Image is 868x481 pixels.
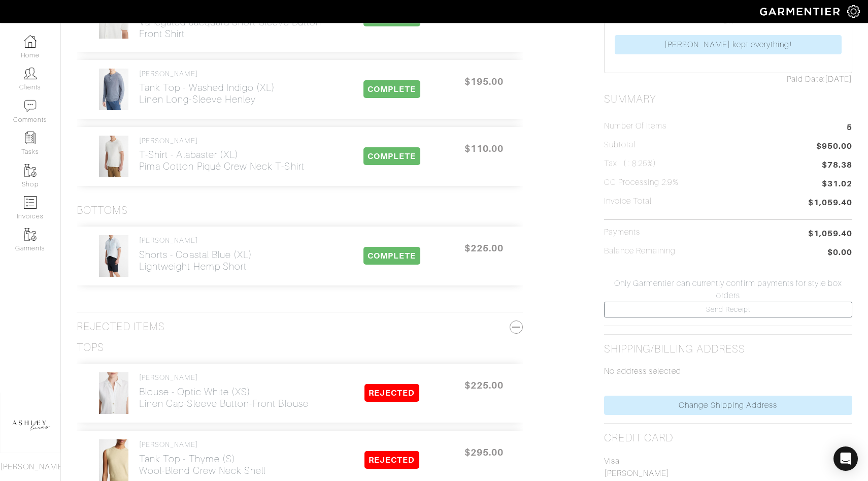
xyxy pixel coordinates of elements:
p: No address selected [604,365,852,377]
a: Change Shipping Address [604,396,852,415]
h4: [PERSON_NAME] [139,440,265,449]
span: $1,059.40 [808,228,852,240]
span: $225.00 [454,237,515,259]
h2: Tank Top - Washed Indigo (XL) Linen Long-Sleeve Henley [139,82,275,105]
img: fCoB5pyGEoDAhTqRxqMYEyWw [98,68,129,111]
span: $0.00 [827,246,852,260]
img: orders-icon-0abe47150d42831381b5fb84f609e132dff9fe21cb692f30cb5eec754e2cba89.png [24,196,37,209]
a: [PERSON_NAME] T-Shirt - Alabaster (XL)Pima Cotton Piqué Crew Neck T-Shirt [139,137,305,173]
h2: Credit Card [604,432,674,444]
img: dashboard-icon-dbcd8f5a0b271acd01030246c82b418ddd0df26cd7fceb0bd07c9910d44c42f6.png [24,35,37,48]
h5: Invoice Total [604,197,652,206]
h4: [PERSON_NAME] [139,236,252,245]
h5: Balance Remaining [604,246,676,256]
span: $31.02 [822,178,852,191]
img: 2DeCkxccsEDCoXoHKMCwumzG [98,135,129,178]
h2: Shorts - Coastal Blue (XL) Lightweight Hemp Short [139,249,252,272]
div: [DATE] [604,73,852,85]
span: COMPLETE [363,80,420,98]
a: [PERSON_NAME] kept everything! [615,35,842,54]
h3: Rejected Items [77,320,523,333]
img: reminder-icon-8004d30b9f0a5d33ae49ab947aed9ed385cf756f9e5892f1edd6e32f2345188e.png [24,132,37,144]
a: [PERSON_NAME] Tank Top - Thyme (S)Wool-Blend Crew Neck Shell [139,440,265,476]
h3: Tops [77,341,104,354]
h2: Tank Top - Thyme (S) Wool-Blend Crew Neck Shell [139,453,265,476]
span: 5 [847,121,852,135]
img: R8xh9Ly4HgZWuJKw1GZJB4Fo [98,372,129,414]
h5: Number of Items [604,121,667,131]
img: tiMWpNjcKw5r9oFnT7w1qSES [98,235,129,277]
img: garments-icon-b7da505a4dc4fd61783c78ac3ca0ef83fa9d6f193b1c9dc38574b1d14d53ca28.png [24,228,37,241]
h5: Payments [604,228,640,237]
span: $1,059.40 [808,197,852,210]
h5: Subtotal [604,140,636,150]
span: $950.00 [816,140,852,154]
h4: [PERSON_NAME] [139,70,275,78]
a: [PERSON_NAME] Shorts - Coastal Blue (XL)Lightweight Hemp Short [139,236,252,272]
h5: Tax ( : 8.25%) [604,159,657,169]
img: garmentier-logo-header-white-b43fb05a5012e4ada735d5af1a66efaba907eab6374d6393d1fbf88cb4ef424d.png [755,3,847,20]
h2: Summary [604,93,852,106]
span: REJECTED [364,451,419,469]
h2: T-Shirt - Alabaster (XL) Pima Cotton Piqué Crew Neck T-Shirt [139,149,305,172]
span: $78.38 [822,159,852,171]
img: comment-icon-a0a6a9ef722e966f86d9cbdc48e553b5cf19dbc54f86b18d962a5391bc8f6eb6.png [24,100,37,112]
h5: CC Processing 2.9% [604,178,679,187]
h2: Shipping/Billing Address [604,343,745,356]
span: $225.00 [454,374,515,396]
span: $295.00 [454,441,515,463]
img: clients-icon-6bae9207a08558b7cb47a8932f037763ab4055f8c8b6bfacd5dc20c3e0201464.png [24,67,37,80]
span: $195.00 [454,71,515,92]
span: COMPLETE [363,147,420,165]
span: COMPLETE [363,247,420,265]
img: garments-icon-b7da505a4dc4fd61783c78ac3ca0ef83fa9d6f193b1c9dc38574b1d14d53ca28.png [24,164,37,177]
span: Only Garmentier can currently confirm payments for style box orders [602,277,855,302]
span: $110.00 [454,138,515,159]
a: Send Receipt [604,302,852,317]
h4: [PERSON_NAME] [139,137,305,145]
span: Paid Date: [787,75,825,84]
h4: [PERSON_NAME] [139,373,309,382]
h2: Blouse - Optic White (XS) Linen Cap-Sleeve Button-Front Blouse [139,386,309,409]
a: [PERSON_NAME] Tank Top - Washed Indigo (XL)Linen Long-Sleeve Henley [139,70,275,106]
div: Open Intercom Messenger [833,446,858,471]
a: [PERSON_NAME] Blouse - Optic White (XS)Linen Cap-Sleeve Button-Front Blouse [139,373,309,409]
span: REJECTED [364,384,419,402]
img: gear-icon-white-bd11855cb880d31180b6d7d6211b90ccbf57a29d726f0c71d8c61bd08dd39cc2.png [847,5,860,18]
h3: Bottoms [77,204,128,217]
